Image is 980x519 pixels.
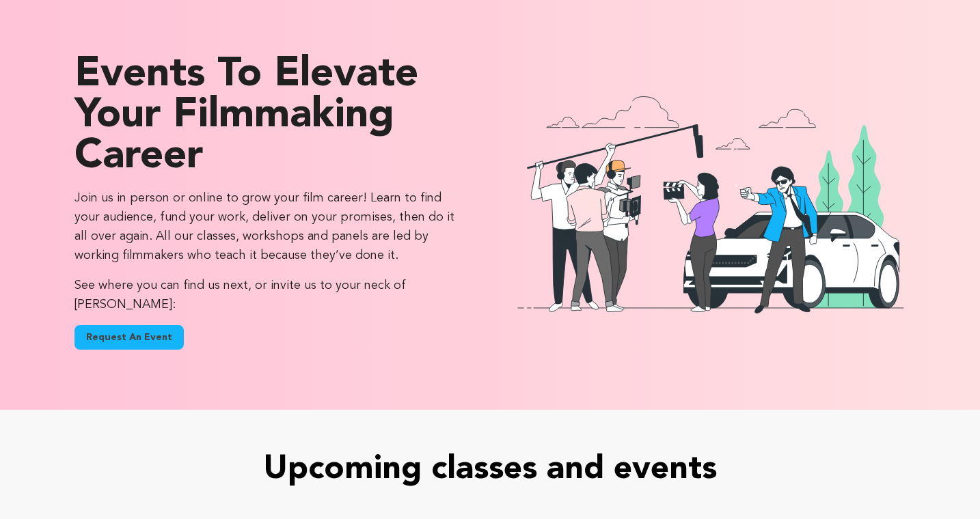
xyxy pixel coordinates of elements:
[74,276,463,314] p: See where you can find us next, or invite us to your neck of [PERSON_NAME]:
[74,325,184,350] button: Request An Event
[74,453,906,486] p: Upcoming classes and events
[74,55,463,178] p: Events to elevate your filmmaking career
[517,55,906,355] img: event illustration
[74,188,463,265] p: Join us in person or online to grow your film career! Learn to find your audience, fund your work...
